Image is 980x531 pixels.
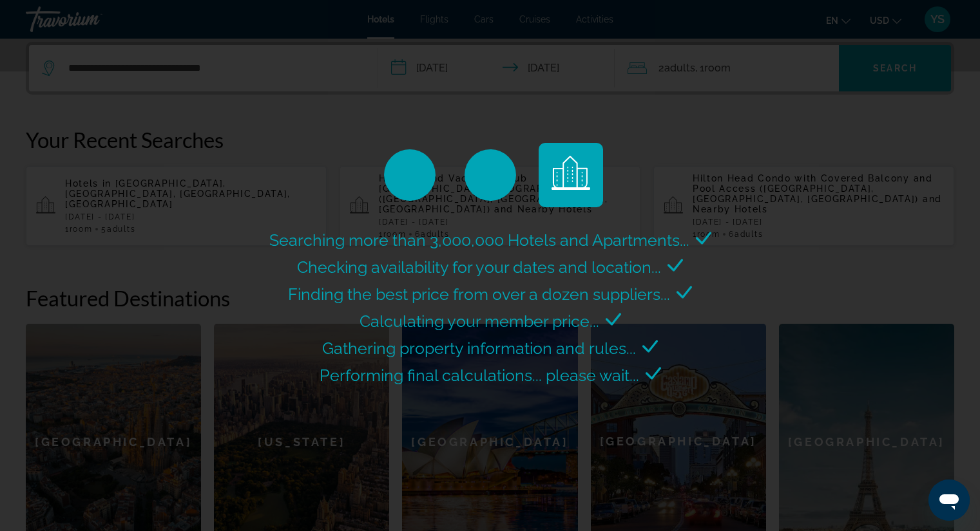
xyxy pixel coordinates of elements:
span: Finding the best price from over a dozen suppliers... [288,284,670,304]
span: Checking availability for your dates and location... [297,257,661,277]
span: Searching more than 3,000,000 Hotels and Apartments... [269,230,689,250]
iframe: Button to launch messaging window [928,480,970,521]
span: Performing final calculations... please wait... [320,366,639,385]
span: Calculating your member price... [360,312,599,331]
span: Gathering property information and rules... [322,339,636,358]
